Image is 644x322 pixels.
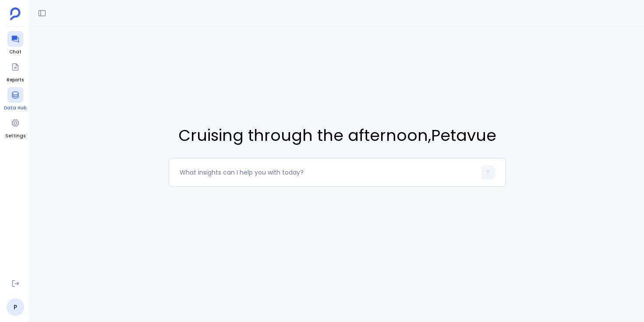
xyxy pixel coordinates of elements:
span: Settings [5,133,25,140]
span: Cruising through the afternoon , Petavue [169,124,506,147]
a: Reports [7,59,24,84]
a: Settings [5,115,25,140]
a: Chat [7,31,23,56]
span: Data Hub [4,105,26,112]
img: petavue logo [10,7,21,21]
span: Reports [7,77,24,84]
a: Data Hub [4,87,26,112]
a: P [7,298,24,316]
span: Chat [7,49,23,56]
